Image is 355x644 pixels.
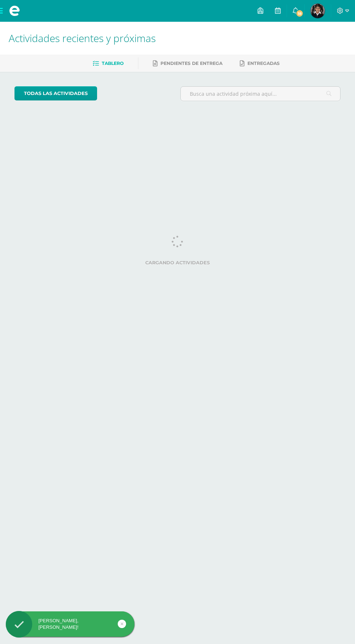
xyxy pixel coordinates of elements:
div: [PERSON_NAME], [PERSON_NAME]! [6,618,134,631]
span: Actividades recientes y próximas [9,31,156,45]
input: Busca una actividad próxima aquí... [181,87,340,101]
span: Tablero [102,61,124,66]
a: todas las Actividades [14,86,97,100]
a: Tablero [93,58,124,69]
a: Pendientes de entrega [153,58,222,69]
span: Entregadas [247,61,280,66]
img: 271607774d2e456b02f86dd32af02f22.png [310,4,325,18]
span: Pendientes de entrega [160,61,222,66]
a: Entregadas [240,58,280,69]
span: 18 [296,9,304,17]
label: Cargando actividades [14,260,341,265]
